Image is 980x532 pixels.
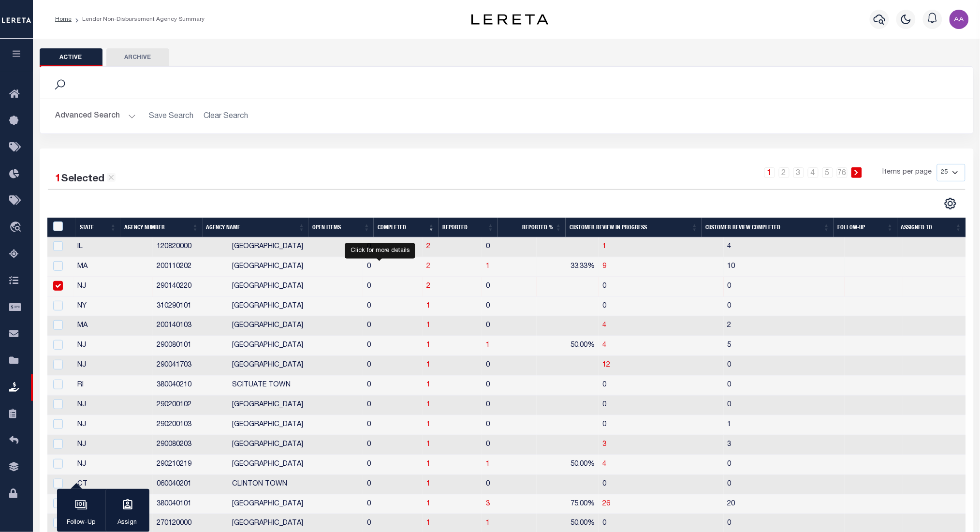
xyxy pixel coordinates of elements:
[228,257,363,277] td: [GEOGRAPHIC_DATA]
[602,501,610,507] span: 26
[427,481,431,488] a: 1
[153,277,228,297] td: 290140220
[537,257,599,277] td: 33.33%
[363,336,423,356] td: 0
[153,435,228,455] td: 290080203
[486,263,490,270] a: 1
[599,396,723,415] td: 0
[602,342,606,349] span: 4
[363,257,423,277] td: 0
[427,283,431,290] span: 2
[228,495,363,515] td: [GEOGRAPHIC_DATA]
[228,455,363,475] td: [GEOGRAPHIC_DATA]
[482,297,537,317] td: 0
[56,107,136,126] button: Advanced Search
[764,167,775,178] a: 1
[537,336,599,356] td: 50.00%
[153,297,228,317] td: 310290101
[427,401,431,408] a: 1
[153,455,228,475] td: 290210219
[55,16,72,22] a: Home
[120,218,203,237] th: Agency Number: activate to sort column ascending
[427,322,431,329] a: 1
[427,362,431,369] a: 1
[73,376,153,396] td: RI
[153,316,228,336] td: 200140103
[228,475,363,495] td: CLINTON TOWN
[56,172,116,187] div: Selected
[153,356,228,376] td: 290041703
[427,501,431,507] a: 1
[482,396,537,415] td: 0
[228,376,363,396] td: SCITUATE TOWN
[498,218,566,237] th: Reported %: activate to sort column ascending
[602,322,606,329] span: 4
[724,257,845,277] td: 10
[72,15,205,24] li: Lender Non-Disbursement Agency Summary
[486,461,490,468] span: 1
[883,167,932,178] span: Items per page
[602,461,606,468] a: 4
[724,277,845,297] td: 0
[73,455,153,475] td: NJ
[67,518,96,528] p: Follow-Up
[822,167,833,178] a: 5
[724,415,845,435] td: 1
[363,475,423,495] td: 0
[153,336,228,356] td: 290080101
[228,336,363,356] td: [GEOGRAPHIC_DATA]
[427,421,431,428] a: 1
[486,342,490,349] span: 1
[724,356,845,376] td: 0
[486,501,490,507] a: 3
[308,218,374,237] th: Open Items: activate to sort column ascending
[228,435,363,455] td: [GEOGRAPHIC_DATA]
[427,461,431,468] a: 1
[427,520,431,527] a: 1
[363,415,423,435] td: 0
[73,257,153,277] td: MA
[363,495,423,515] td: 0
[702,218,834,237] th: Customer Review Completed: activate to sort column ascending
[602,441,606,448] a: 3
[363,455,423,475] td: 0
[203,218,309,237] th: Agency Name: activate to sort column ascending
[482,475,537,495] td: 0
[427,303,431,310] a: 1
[76,218,120,237] th: State: activate to sort column ascending
[427,243,431,250] a: 2
[73,435,153,455] td: NJ
[9,222,25,234] i: travel_explore
[228,297,363,317] td: [GEOGRAPHIC_DATA]
[73,277,153,297] td: NJ
[228,316,363,336] td: [GEOGRAPHIC_DATA]
[153,237,228,257] td: 120820000
[106,48,169,67] button: Archive
[482,376,537,396] td: 0
[599,415,723,435] td: 0
[537,495,599,515] td: 75.00%
[724,495,845,515] td: 20
[153,415,228,435] td: 290200103
[724,336,845,356] td: 5
[153,396,228,415] td: 290200102
[724,435,845,455] td: 3
[427,342,431,349] span: 1
[73,396,153,415] td: NJ
[482,415,537,435] td: 0
[486,520,490,527] span: 1
[73,415,153,435] td: NJ
[73,297,153,317] td: NY
[427,263,431,270] a: 2
[228,415,363,435] td: [GEOGRAPHIC_DATA]
[724,316,845,336] td: 2
[47,218,76,237] th: MBACode
[73,316,153,336] td: MA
